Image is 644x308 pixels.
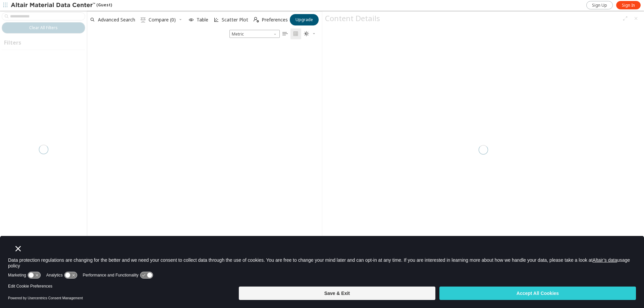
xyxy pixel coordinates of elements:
[304,31,309,37] i: 
[11,2,96,9] img: Altair Material Data Center
[141,17,146,22] i: 
[622,3,635,8] span: Sign In
[254,17,259,22] i: 
[616,1,641,9] a: Sign In
[296,17,313,22] span: Upgrade
[301,28,319,39] button: Theme
[222,17,248,22] span: Scatter Plot
[197,17,208,22] span: Table
[11,2,112,9] div: (Guest)
[282,31,288,37] i: 
[293,31,299,37] i: 
[229,30,280,38] div: Unit System
[229,30,280,38] span: Metric
[149,17,176,22] span: Compare (0)
[290,28,301,39] button: Tile View
[98,17,135,22] span: Advanced Search
[586,1,613,9] a: Sign Up
[592,3,607,8] span: Sign Up
[262,17,288,22] span: Preferences
[290,14,319,25] button: Upgrade
[280,28,290,39] button: Table View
